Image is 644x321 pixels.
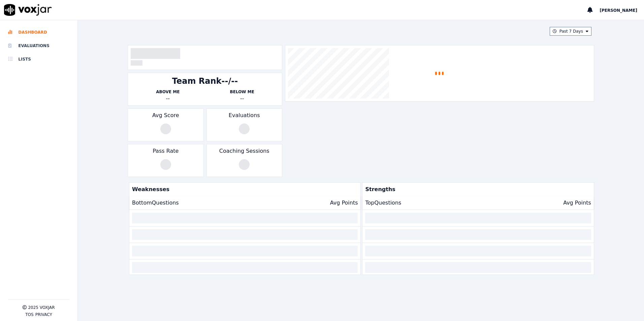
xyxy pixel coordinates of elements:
[362,183,591,196] p: Strengths
[330,199,358,207] p: Avg Points
[131,95,205,103] div: --
[131,89,205,95] p: Above Me
[550,27,591,36] button: Past 7 Days
[205,95,279,103] div: --
[132,199,179,207] p: Bottom Questions
[8,26,69,39] a: Dashboard
[129,183,358,196] p: Weaknesses
[128,108,203,141] div: Avg Score
[205,89,279,95] p: Below Me
[600,6,644,14] button: [PERSON_NAME]
[206,144,282,177] div: Coaching Sessions
[128,144,203,177] div: Pass Rate
[365,199,401,207] p: Top Questions
[206,108,282,141] div: Evaluations
[172,76,238,86] div: Team Rank --/--
[563,199,591,207] p: Avg Points
[35,312,52,317] button: Privacy
[28,305,55,310] p: 2025 Voxjar
[8,52,69,66] a: Lists
[25,312,33,317] button: TOS
[4,4,52,16] img: voxjar logo
[8,39,69,52] a: Evaluations
[600,8,637,13] span: [PERSON_NAME]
